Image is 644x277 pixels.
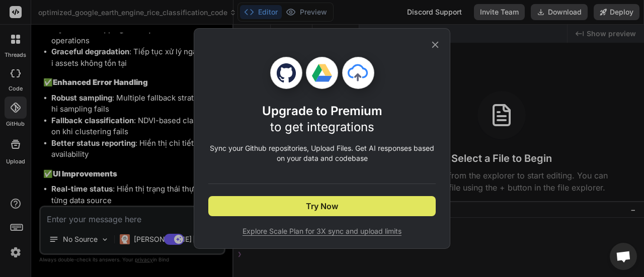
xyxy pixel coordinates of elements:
span: Explore Scale Plan for 3X sync and upload limits [208,226,436,236]
h1: Upgrade to Premium [262,103,382,135]
span: to get integrations [270,120,374,134]
p: Sync your Github repositories, Upload Files. Get AI responses based on your data and codebase [208,143,436,163]
div: Mở cuộc trò chuyện [610,243,637,270]
button: Try Now [208,196,436,216]
span: Try Now [306,200,338,212]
